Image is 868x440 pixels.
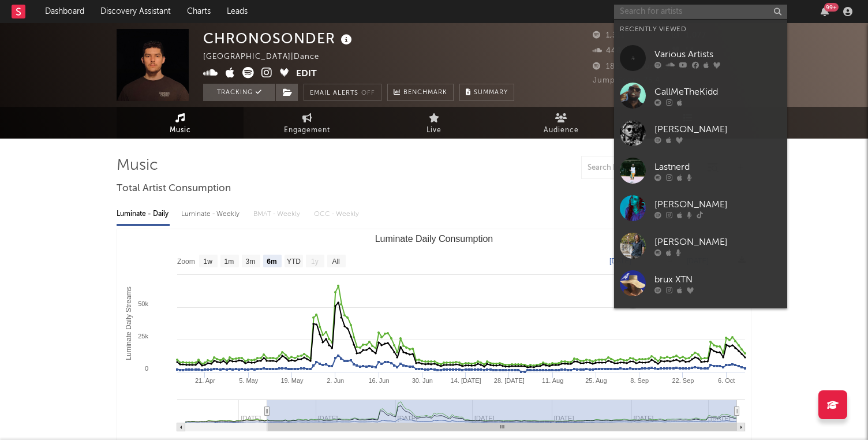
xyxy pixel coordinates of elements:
text: All [332,258,339,266]
text: 21. Apr [195,377,215,384]
a: brux XTN [614,264,787,302]
text: YTD [287,258,301,266]
text: 1w [204,258,213,266]
span: Jump Score: 75.4 [593,77,660,84]
div: [PERSON_NAME] [654,235,781,249]
a: [PERSON_NAME] [614,227,787,264]
a: OMER DEEP [614,302,787,340]
div: Various Artists [654,47,781,61]
text: 6m [267,258,276,266]
button: 99+ [821,7,829,16]
a: Music [117,107,244,139]
text: [DATE] [609,257,631,265]
div: 99 + [824,3,839,12]
em: Off [361,90,375,96]
text: 3m [246,258,256,266]
span: Engagement [284,124,330,137]
text: 16. Jun [368,377,389,384]
a: Live [371,107,497,139]
span: Live [426,124,442,137]
div: [PERSON_NAME] [654,197,781,211]
a: Various Artists [614,39,787,77]
span: 448 [593,47,622,55]
text: 5. May [239,377,259,384]
a: Lastnerd [614,152,787,189]
text: 1m [225,258,234,266]
text: Zoom [177,258,195,266]
a: [PERSON_NAME] [614,114,787,152]
span: Music [170,124,191,137]
text: Luminate Daily Consumption [375,234,493,244]
div: CallMeTheKidd [654,85,781,99]
div: Luminate - Weekly [181,204,242,224]
text: Luminate Daily Streams [125,286,133,360]
text: 0 [145,365,148,372]
text: 19. May [280,377,304,384]
a: [PERSON_NAME] [614,189,787,227]
button: Email AlertsOff [304,84,381,101]
button: Edit [296,67,317,81]
text: 30. Jun [412,377,433,384]
div: Recently Viewed [620,23,781,36]
a: CallMeTheKidd [614,77,787,114]
span: Total Artist Consumption [117,182,231,196]
text: 1y [311,258,319,266]
a: Audience [497,107,624,139]
span: Benchmark [403,86,447,100]
text: 28. [DATE] [494,377,525,384]
button: Summary [459,84,514,101]
text: 25k [138,333,148,340]
text: 22. Sep [672,377,694,384]
text: 50k [138,300,148,307]
text: 14. [DATE] [451,377,481,384]
div: Luminate - Daily [117,204,170,224]
text: 2. Jun [327,377,344,384]
a: Benchmark [387,84,454,101]
div: brux XTN [654,273,781,286]
span: Summary [474,90,508,96]
input: Search by song name or URL [582,163,704,173]
text: 25. Aug [585,377,607,384]
span: 1,311 [593,32,625,39]
button: Tracking [203,84,275,101]
text: 8. Sep [630,377,649,384]
div: [PERSON_NAME] [654,122,781,136]
div: CHRONOSONDER [203,29,355,48]
a: Engagement [244,107,371,139]
span: Audience [544,124,579,137]
div: Lastnerd [654,160,781,174]
text: 6. Oct [718,377,735,384]
input: Search for artists [614,5,787,19]
div: [GEOGRAPHIC_DATA] | Dance [203,50,332,64]
text: 11. Aug [542,377,563,384]
span: 186,445 Monthly Listeners [593,63,708,70]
